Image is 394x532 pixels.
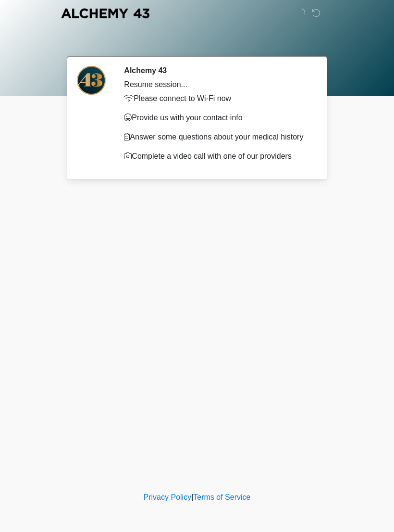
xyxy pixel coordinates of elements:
a: Terms of Service [193,493,250,501]
p: Complete a video call with one of our providers [124,151,310,162]
a: Privacy Policy [144,493,192,501]
div: Resume session... [124,79,310,90]
p: Please connect to Wi-Fi now [124,93,310,104]
h2: Alchemy 43 [124,66,310,75]
h1: ‎ ‎ ‎ ‎ [62,35,332,52]
p: Answer some questions about your medical history [124,131,310,143]
img: Alchemy 43 Logo [60,7,150,19]
a: | [191,493,193,501]
img: Agent Avatar [77,66,106,95]
p: Provide us with your contact info [124,112,310,124]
